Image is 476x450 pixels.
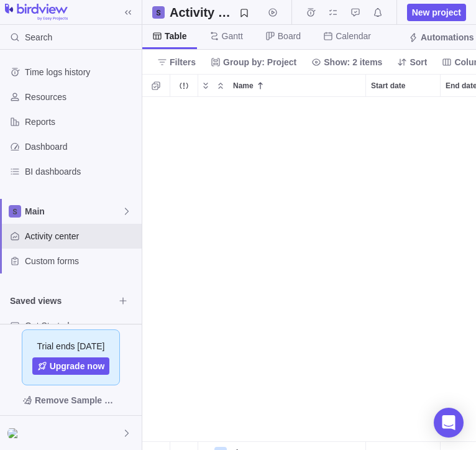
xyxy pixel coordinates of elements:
[170,56,196,68] span: Filters
[198,77,213,94] span: Expand
[412,6,461,19] span: New project
[37,340,105,352] span: Trial ends [DATE]
[7,428,22,438] img: Show
[324,4,342,21] span: My assignments
[170,419,198,442] div: Trouble indication
[369,9,387,19] a: Notifications
[206,53,301,71] span: Group by: Project
[407,4,466,21] span: New project
[165,30,187,42] span: Table
[213,77,228,94] span: Collapse
[35,393,119,408] span: Remove Sample Data
[25,255,137,267] span: Custom forms
[347,4,364,21] span: Approval requests
[142,97,476,450] div: grid
[324,56,382,68] span: Show: 2 items
[25,319,137,332] span: Get Started
[392,53,432,71] span: Sort
[25,31,52,44] span: Search
[25,140,137,153] span: Dashboard
[228,75,365,96] div: Name
[165,4,254,21] span: Save your current layout and filters as a View
[32,357,110,375] a: Upgrade now
[302,9,319,19] a: Time logs
[170,4,234,21] h2: Activity center
[5,4,68,21] img: logo
[233,80,254,92] span: Name
[25,91,137,103] span: Resources
[434,408,464,438] div: Open Intercom Messenger
[147,77,165,94] span: Selection mode
[152,53,201,71] span: Filters
[347,9,364,19] a: Approval requests
[222,30,243,42] span: Gantt
[306,53,387,71] span: Show: 2 items
[198,419,366,442] div: Name
[223,56,296,68] span: Group by: Project
[10,295,114,307] span: Saved views
[324,9,342,19] a: My assignments
[421,31,474,44] span: Automations
[278,30,301,42] span: Board
[371,80,405,92] span: Start date
[10,390,132,410] span: Remove Sample Data
[366,419,441,442] div: Start date
[114,292,132,310] span: Browse views
[25,116,137,128] span: Reports
[410,56,427,68] span: Sort
[264,4,281,21] span: Start timer
[369,4,387,21] span: Notifications
[25,66,137,78] span: Time logs history
[25,230,137,242] span: Activity center
[336,30,371,42] span: Calendar
[25,205,122,218] span: Main
[366,75,440,96] div: Start date
[7,426,22,441] div: <h1>xss</h1>
[25,165,137,178] span: BI dashboards
[50,360,105,372] span: Upgrade now
[302,4,319,21] span: Time logs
